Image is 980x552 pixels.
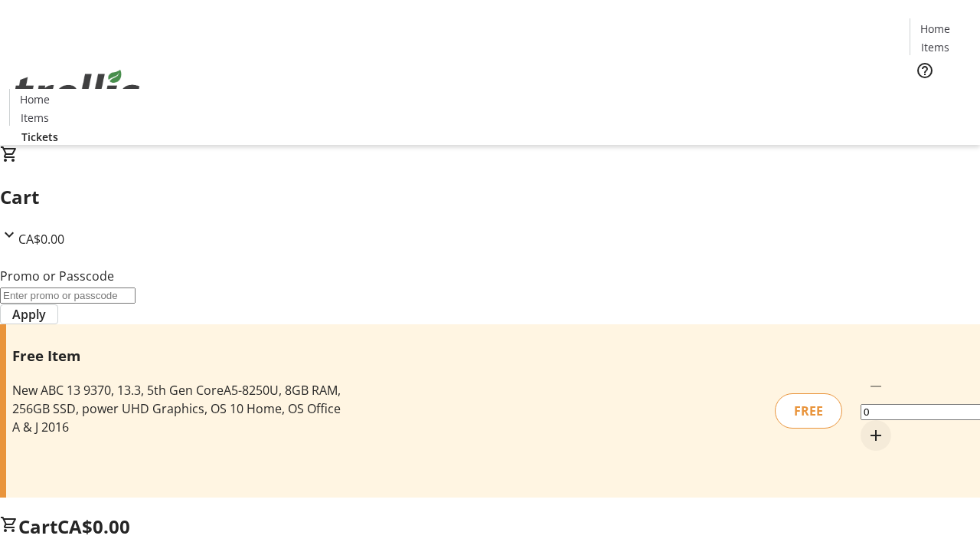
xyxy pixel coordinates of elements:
[920,21,950,37] span: Home
[9,129,70,145] a: Tickets
[10,110,59,126] a: Items
[861,420,891,451] button: Increment by one
[21,110,49,126] span: Items
[21,129,58,145] span: Tickets
[922,89,959,105] span: Tickets
[775,393,842,429] div: FREE
[910,21,959,37] a: Home
[921,39,949,55] span: Items
[20,91,50,107] span: Home
[9,53,145,130] img: Orient E2E Organization vjlQ4Jt33u's Logo
[12,381,347,436] div: New ABC 13 9370, 13.3, 5th Gen CoreA5-8250U, 8GB RAM, 256GB SSD, power UHD Graphics, OS 10 Home, ...
[910,39,959,55] a: Items
[910,89,971,105] a: Tickets
[18,231,64,248] span: CA$0.00
[10,91,59,107] a: Home
[57,514,130,539] span: CA$0.00
[910,55,940,86] button: Help
[12,345,347,366] h3: Free Item
[12,305,46,324] span: Apply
